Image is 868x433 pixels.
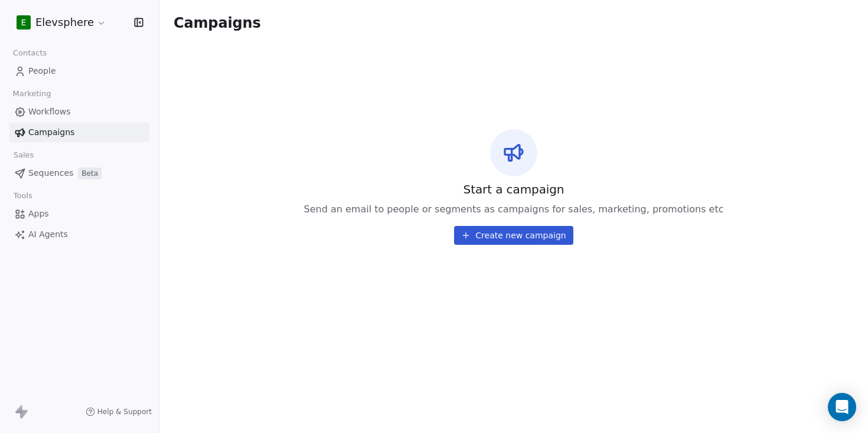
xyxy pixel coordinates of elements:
a: Workflows [9,102,149,122]
span: Sequences [28,167,73,179]
a: Help & Support [86,407,152,416]
span: AI Agents [28,228,68,241]
a: SequencesBeta [9,163,149,183]
div: Open Intercom Messenger [828,393,856,421]
a: Apps [9,204,149,224]
span: Campaigns [28,126,74,139]
button: EElevsphere [14,12,109,32]
span: Send an email to people or segments as campaigns for sales, marketing, promotions etc [304,202,724,216]
span: Help & Support [97,407,152,416]
span: E [21,17,27,28]
span: Sales [8,146,39,164]
a: People [9,61,149,81]
span: Beta [78,168,102,179]
span: Elevsphere [35,15,94,30]
span: People [28,65,56,77]
span: Workflows [28,106,71,118]
a: Campaigns [9,123,149,142]
span: Marketing [8,85,56,103]
span: Contacts [8,44,52,62]
span: Campaigns [174,14,261,31]
button: Create new campaign [454,226,573,245]
span: Start a campaign [464,181,564,198]
a: AI Agents [9,225,149,244]
span: Tools [8,187,37,205]
span: Apps [28,208,49,220]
